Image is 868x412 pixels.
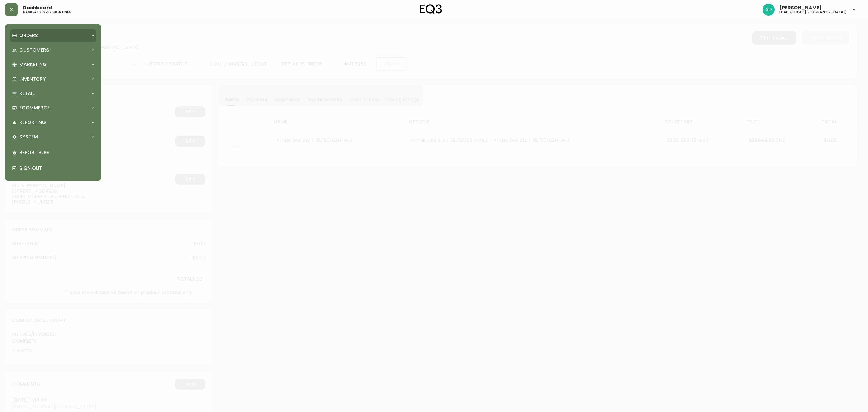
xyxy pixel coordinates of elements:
[19,105,50,111] p: Ecommerce
[19,119,46,126] p: Reporting
[10,58,96,71] div: Marketing
[763,4,775,16] img: d8effa94dd6239b168051e3e8076aa0c
[19,32,38,39] p: Orders
[19,61,47,68] p: Marketing
[19,47,49,53] p: Customers
[10,43,96,57] div: Customers
[420,4,442,14] img: logo
[10,72,96,86] div: Inventory
[10,130,96,144] div: System
[10,160,96,176] div: Sign Out
[10,116,96,129] div: Reporting
[19,149,94,156] p: Report Bug
[10,145,96,160] div: Report Bug
[19,165,94,172] p: Sign Out
[10,101,96,115] div: Ecommerce
[19,90,34,97] p: Retail
[23,5,52,10] span: Dashboard
[19,76,46,82] p: Inventory
[779,5,822,10] span: [PERSON_NAME]
[10,29,96,42] div: Orders
[779,10,847,14] h5: head office ([GEOGRAPHIC_DATA])
[23,10,71,14] h5: navigation & quick links
[10,87,96,100] div: Retail
[19,134,38,140] p: System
